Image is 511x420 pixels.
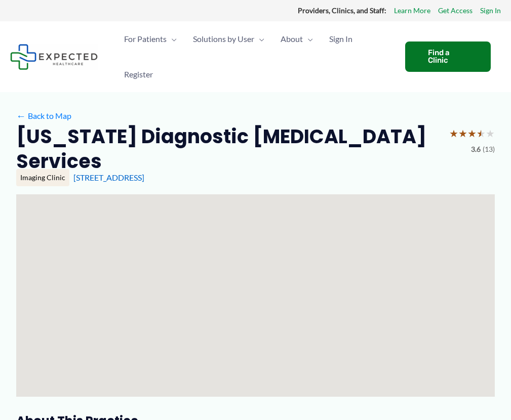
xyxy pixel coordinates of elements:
[477,124,486,143] span: ★
[486,124,495,143] span: ★
[16,124,441,174] h2: [US_STATE] Diagnostic [MEDICAL_DATA] Services
[467,124,477,143] span: ★
[458,124,467,143] span: ★
[449,124,458,143] span: ★
[73,173,144,182] a: [STREET_ADDRESS]
[16,169,69,186] div: Imaging Clinic
[193,21,254,57] span: Solutions by User
[272,21,321,57] a: AboutMenu Toggle
[405,41,491,72] a: Find a Clinic
[438,4,473,17] a: Get Access
[480,4,501,17] a: Sign In
[116,21,395,92] nav: Primary Site Navigation
[471,143,481,156] span: 3.6
[185,21,272,57] a: Solutions by UserMenu Toggle
[303,21,313,57] span: Menu Toggle
[483,143,495,156] span: (13)
[167,21,177,57] span: Menu Toggle
[281,21,303,57] span: About
[124,57,153,92] span: Register
[394,4,430,17] a: Learn More
[116,57,161,92] a: Register
[321,21,361,57] a: Sign In
[16,111,26,120] span: ←
[116,21,185,57] a: For PatientsMenu Toggle
[298,6,386,15] strong: Providers, Clinics, and Staff:
[254,21,264,57] span: Menu Toggle
[329,21,352,57] span: Sign In
[124,21,167,57] span: For Patients
[16,108,71,123] a: ←Back to Map
[10,44,98,70] img: Expected Healthcare Logo - side, dark font, small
